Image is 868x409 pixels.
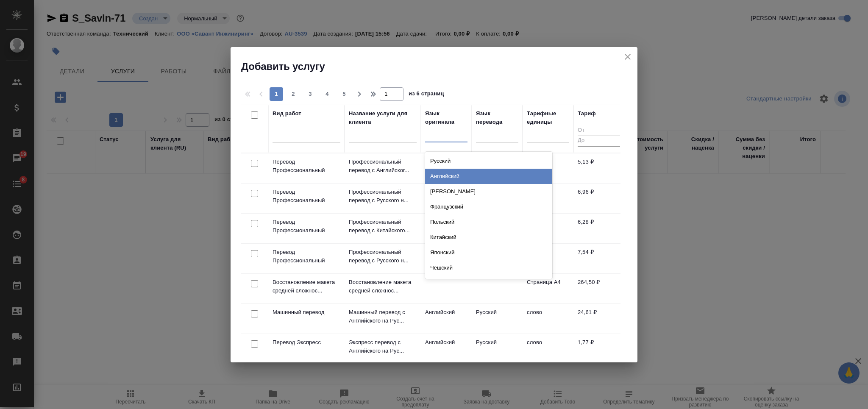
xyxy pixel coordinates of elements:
span: 4 [320,90,334,98]
td: Русский [421,184,472,213]
p: Профессиональный перевод с Русского н... [349,248,417,265]
button: 4 [320,87,334,101]
button: close [621,50,634,63]
p: Профессиональный перевод с Английског... [349,158,417,175]
input: От [578,125,620,136]
td: 264,50 ₽ [573,274,624,303]
td: Английский [421,304,472,334]
td: 24,61 ₽ [573,304,624,334]
span: 2 [287,90,300,98]
span: 3 [303,90,317,98]
button: 3 [303,87,317,101]
p: Восстановление макета средней сложнос... [349,278,417,295]
div: Вид работ [273,109,301,118]
div: Польский [425,214,552,230]
span: из 6 страниц [409,89,444,101]
td: Русский [472,304,523,334]
div: Сербский [425,275,552,291]
p: Перевод Профессиональный [273,158,340,175]
td: Русский [421,244,472,273]
td: Английский [421,334,472,364]
td: 6,28 ₽ [573,214,624,243]
div: Английский [425,169,552,184]
div: [PERSON_NAME] [425,184,552,199]
div: Название услуги для клиента [349,109,417,126]
div: Тарифные единицы [527,109,569,126]
p: Машинный перевод с Английского на Рус... [349,308,417,325]
p: Профессиональный перевод с Китайского... [349,218,417,235]
td: Английский [421,153,472,183]
p: Перевод Экспресс [273,338,340,347]
td: Китайский [421,214,472,243]
h2: Добавить услугу [241,60,637,73]
td: 6,96 ₽ [573,184,624,213]
td: Страница А4 [523,274,573,303]
p: Профессиональный перевод с Русского н... [349,188,417,205]
div: Тариф [578,109,596,118]
div: Язык оригинала [425,109,467,126]
p: Перевод Профессиональный [273,218,340,235]
p: Перевод Профессиональный [273,248,340,265]
button: 2 [287,87,300,101]
span: 5 [337,90,351,98]
p: Машинный перевод [273,308,340,317]
td: слово [523,334,573,364]
td: 5,13 ₽ [573,153,624,183]
p: Перевод Профессиональный [273,188,340,205]
div: Русский [425,153,552,169]
button: 5 [337,87,351,101]
div: Язык перевода [476,109,518,126]
td: Русский [472,334,523,364]
div: Чешский [425,260,552,275]
p: Экспресс перевод с Английского на Рус... [349,338,417,355]
td: 1,77 ₽ [573,334,624,364]
td: слово [523,304,573,334]
p: Восстановление макета средней сложнос... [273,278,340,295]
div: Японский [425,245,552,260]
div: Французский [425,199,552,214]
td: 7,54 ₽ [573,244,624,273]
div: Китайский [425,230,552,245]
input: До [578,136,620,146]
